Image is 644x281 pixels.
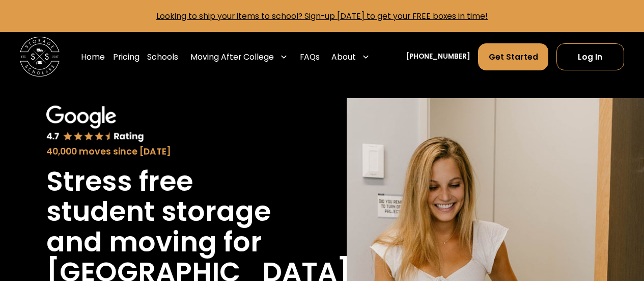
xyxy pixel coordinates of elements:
[190,51,274,63] div: Moving After College
[113,43,139,71] a: Pricing
[81,43,105,71] a: Home
[556,43,624,70] a: Log In
[331,51,356,63] div: About
[147,43,178,71] a: Schools
[46,145,285,158] div: 40,000 moves since [DATE]
[406,52,470,62] a: [PHONE_NUMBER]
[20,37,60,76] img: Storage Scholars main logo
[46,106,144,143] img: Google 4.7 star rating
[46,166,285,257] h1: Stress free student storage and moving for
[156,11,488,21] a: Looking to ship your items to school? Sign-up [DATE] to get your FREE boxes in time!
[478,43,548,70] a: Get Started
[300,43,320,71] a: FAQs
